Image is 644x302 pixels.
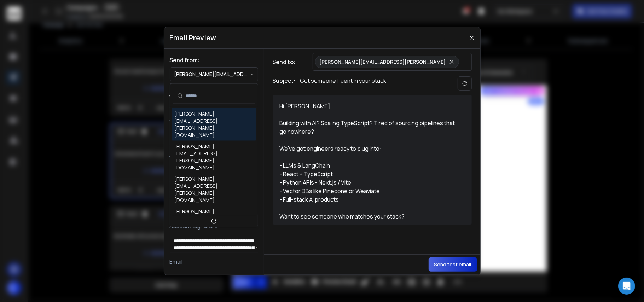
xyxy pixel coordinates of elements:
[174,208,254,236] div: [PERSON_NAME][EMAIL_ADDRESS][PERSON_NAME][DOMAIN_NAME]
[273,76,296,91] h1: Subject:
[280,178,457,187] div: - Python APIs - Next.js / Vite
[170,56,258,64] h1: Send from:
[320,58,446,65] p: [PERSON_NAME][EMAIL_ADDRESS][PERSON_NAME]
[280,119,457,136] div: Building with AI? Scaling TypeScript? Tired of sourcing pipelines that go nowhere?
[429,257,477,272] button: Send test email
[280,187,457,195] div: - Vector DBs like Pinecone or Weaviate
[280,161,457,170] div: - LLMs & LangChain
[174,143,254,171] div: [PERSON_NAME][EMAIL_ADDRESS][PERSON_NAME][DOMAIN_NAME]
[280,170,457,178] div: - React + TypeScript
[280,212,457,221] div: Want to see someone who matches your stack?
[174,175,254,204] div: [PERSON_NAME][EMAIL_ADDRESS][PERSON_NAME][DOMAIN_NAME]
[300,76,387,91] p: Got someone fluent in your stack
[280,144,457,153] div: We’ve got engineers ready to plug into:
[618,278,635,295] div: Open Intercom Messenger
[273,58,301,66] h1: Send to:
[280,195,457,204] div: - Full-stack AI products
[170,257,258,266] p: Email
[174,71,250,78] p: [PERSON_NAME][EMAIL_ADDRESS][PERSON_NAME][DOMAIN_NAME]
[174,110,254,139] div: [PERSON_NAME][EMAIL_ADDRESS][PERSON_NAME][DOMAIN_NAME]
[170,33,216,43] h1: Email Preview
[280,102,457,110] div: Hi [PERSON_NAME],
